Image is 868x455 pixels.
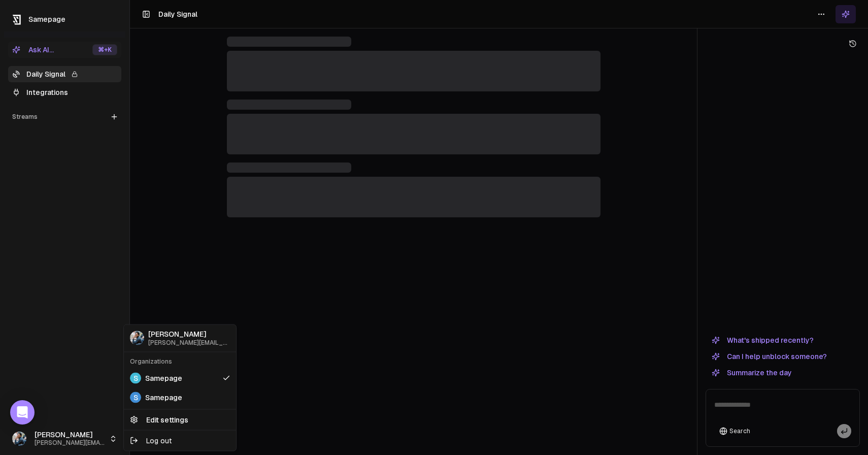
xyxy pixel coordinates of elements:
[130,372,141,383] span: S
[148,330,230,339] span: [PERSON_NAME]
[126,354,234,368] div: Organizations
[145,392,182,402] span: Samepage
[130,331,144,345] img: 1695405595226.jpeg
[126,432,234,448] div: Log out
[126,411,234,428] a: Edit settings
[148,339,230,346] span: [PERSON_NAME][EMAIL_ADDRESS]
[145,373,182,383] span: Samepage
[130,392,141,403] span: S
